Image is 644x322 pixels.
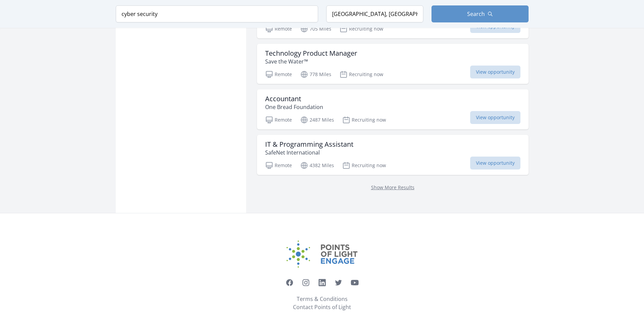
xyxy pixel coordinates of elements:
[470,157,520,169] span: View opportunity
[265,95,323,103] h3: Accountant
[297,295,348,303] a: Terms & Conditions
[342,116,386,124] p: Recruiting now
[265,25,292,33] p: Remote
[371,184,415,191] a: Show More Results
[339,70,383,78] p: Recruiting now
[257,135,529,175] a: IT & Programming Assistant SafeNet International Remote 4382 Miles Recruiting now View opportunity
[342,161,386,169] p: Recruiting now
[431,5,529,22] button: Search
[265,103,323,111] p: One Bread Foundation
[265,49,357,57] h3: Technology Product Manager
[265,116,292,124] p: Remote
[467,10,485,18] span: Search
[265,148,353,157] p: SafeNet International
[293,303,351,311] a: Contact Points of Light
[265,57,357,66] p: Save the Water™
[300,161,334,169] p: 4382 Miles
[257,89,529,129] a: Accountant One Bread Foundation Remote 2487 Miles Recruiting now View opportunity
[470,66,520,78] span: View opportunity
[470,111,520,124] span: View opportunity
[300,116,334,124] p: 2487 Miles
[265,70,292,78] p: Remote
[326,5,423,22] input: Location
[265,161,292,169] p: Remote
[257,44,529,84] a: Technology Product Manager Save the Water™ Remote 778 Miles Recruiting now View opportunity
[287,240,358,268] img: Points of Light Engage
[300,25,331,33] p: 705 Miles
[300,70,331,78] p: 778 Miles
[339,25,383,33] p: Recruiting now
[116,5,318,22] input: Keyword
[265,140,353,148] h3: IT & Programming Assistant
